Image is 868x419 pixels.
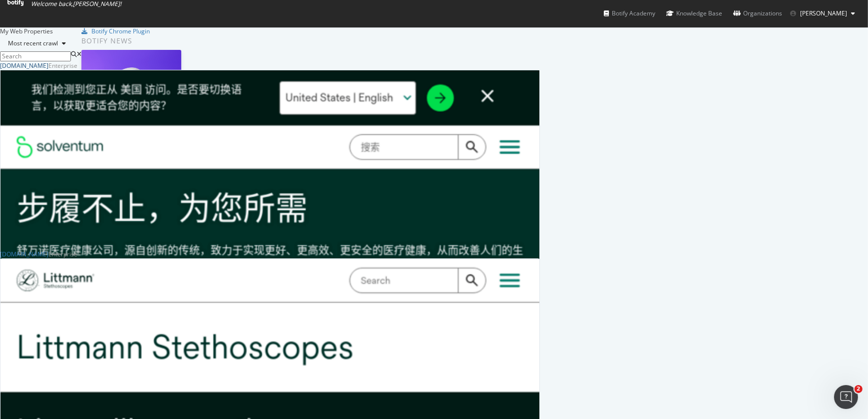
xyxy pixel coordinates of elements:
img: Why You Need an AI Bot Governance Plan (and How to Build One) [81,50,181,118]
div: Knowledge Base [666,8,722,18]
span: 2 [855,385,863,393]
span: Travis Yano [800,9,847,17]
div: Botify Chrome Plugin [91,27,150,35]
div: Most recent crawl [8,40,58,46]
div: Enterprise [48,250,77,258]
div: Organizations [733,8,782,18]
div: Botify Academy [604,8,655,18]
iframe: Intercom live chat [834,385,858,409]
a: Botify Chrome Plugin [81,27,150,35]
div: Enterprise [48,61,77,70]
div: Botify news [81,35,285,46]
button: [PERSON_NAME] [782,5,863,21]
